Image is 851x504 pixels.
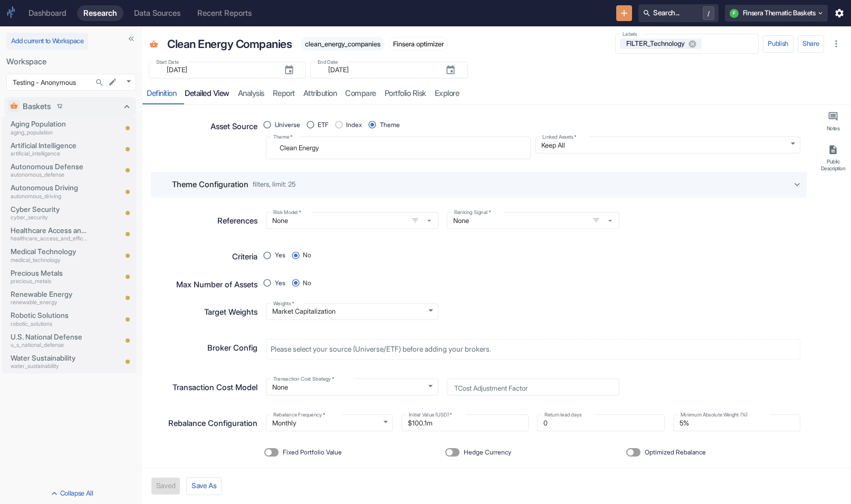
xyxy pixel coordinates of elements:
[253,181,295,188] span: filters, limit: 25
[273,300,294,307] label: Weights
[147,89,176,99] div: Definition
[11,320,88,328] p: robotic_solutions
[542,133,577,141] label: Linked Assets
[464,448,511,457] span: Hedge Currency
[11,332,88,350] a: U.S. National Defenseu_s_national_defense
[266,118,408,132] div: position
[273,141,524,155] textarea: Clean Energy
[283,448,342,457] span: Fixed Portfolio Value
[616,5,633,22] button: New Resource
[172,179,248,190] p: Theme Configuration
[106,75,120,89] button: edit
[92,75,107,90] button: Search...
[11,225,88,243] a: Healthcare Access and Efficiencyhealthcare_access_and_efficiency
[454,209,491,216] label: Ranking Signal
[134,8,180,18] div: Data Sources
[23,101,51,112] p: Baskets
[11,182,88,200] a: Autonomous Drivingautonomous_driving
[11,182,88,193] p: Autonomous Driving
[817,107,849,136] button: Notes
[303,278,311,288] span: No
[11,341,88,350] p: u_s_national_defense
[124,32,138,46] button: Collapse Sidebar
[273,411,325,419] label: Rebalance Frequency
[318,59,338,66] label: End Date
[266,379,438,395] div: None
[232,251,257,263] p: Criteria
[266,276,320,290] div: position
[11,204,88,215] p: Cyber Security
[535,137,800,153] div: Keep All
[620,38,702,49] div: FILTER_Technology
[11,140,88,158] a: Artificial Intelligenceartificial_intelligence
[6,74,136,91] div: Testing - Anonymous
[28,8,66,18] div: Dashboard
[11,298,88,307] p: renewable_energy
[269,83,299,104] a: report
[2,485,140,502] button: Collapse All
[11,246,88,257] p: Medical Technology
[11,268,88,278] p: Precious Metals
[186,477,222,495] button: Save As
[83,8,117,18] div: Research
[204,306,257,318] p: Target Weights
[11,310,88,328] a: Robotic Solutionsrobotic_solutions
[11,353,88,363] p: Water Sustainability
[730,9,739,18] div: F
[207,342,257,354] p: Broker Config
[6,56,136,67] p: Workspace
[266,303,438,320] div: Market Capitalization
[303,250,311,260] span: No
[180,83,234,104] a: detailed view
[11,353,88,371] a: Water Sustainabilitywater_sustainability
[271,344,491,354] p: Please select your source (Universe/ETF) before adding your brokers.
[168,418,257,429] p: Rebalance Configuration
[77,5,123,21] a: Research
[11,214,88,222] p: cyber_security
[819,158,847,171] div: Public Description
[149,40,158,51] span: Basket
[234,83,269,104] a: analysis
[53,102,66,111] span: 12
[590,214,603,227] button: open filters
[275,278,285,288] span: Yes
[341,83,380,104] a: compare
[11,310,88,321] p: Robotic Solutions
[142,83,851,104] div: resource tabs
[165,33,295,55] div: Clean Energy Companies
[176,279,257,290] p: Max Number of Assets
[346,120,362,130] span: Index
[431,83,464,104] a: Explore
[6,33,88,50] button: Add current to Workspace
[301,40,385,48] span: clean_energy_companies
[273,133,292,141] label: Theme
[11,268,88,286] a: Precious Metalsprecious_metals
[11,140,88,151] p: Artificial Intelligence
[11,277,88,286] p: precious_metals
[266,414,393,431] div: Monthly
[681,411,748,419] label: Minimum Absolute Weight (%)
[409,411,452,419] label: Initial Value (USD)
[197,8,252,18] div: Recent Reports
[11,119,88,137] a: Aging Populationaging_population
[763,35,793,52] button: Publish
[151,172,807,197] div: Theme Configurationfilters, limit: 25
[11,171,88,179] p: autonomous_defense
[389,40,447,48] span: Finsera optimizer
[275,250,285,260] span: Yes
[273,375,334,383] label: Transaction Cost Strategy
[645,448,706,457] span: Optimized Rebalance
[544,411,582,419] label: Return lead days
[409,214,422,227] button: open filters
[11,332,88,342] p: U.S. National Defense
[11,129,88,137] p: aging_population
[622,39,691,49] span: FILTER_Technology
[4,97,136,116] div: Baskets12
[128,5,187,21] a: Data Sources
[11,256,88,265] p: medical_technology
[191,5,258,21] a: Recent Reports
[11,289,88,307] a: Renewable Energyrenewable_energy
[22,5,73,21] a: Dashboard
[798,35,824,52] button: Share
[380,120,400,130] span: Theme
